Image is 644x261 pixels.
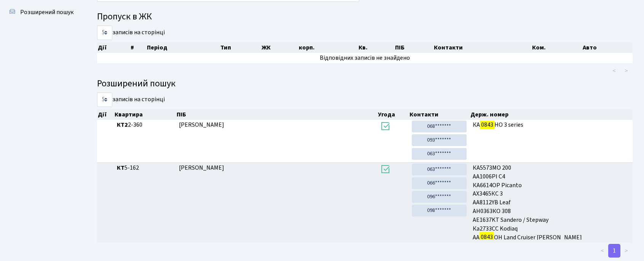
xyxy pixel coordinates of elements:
[608,244,620,258] a: 1
[117,121,128,129] b: КТ2
[117,164,172,172] span: 5-162
[480,232,494,242] mark: 0843
[377,109,409,120] th: Угода
[117,121,172,129] span: 2-360
[97,92,165,107] label: записів на сторінці
[473,121,630,129] span: КА НО 3 series
[130,42,147,53] th: #
[114,109,175,120] th: Квартира
[409,109,470,120] th: Контакти
[261,42,298,53] th: ЖК
[97,92,112,107] select: записів на сторінці
[146,42,220,53] th: Період
[358,42,394,53] th: Кв.
[298,42,358,53] th: корп.
[97,78,633,89] h4: Розширений пошук
[97,11,633,22] h4: Пропуск в ЖК
[394,42,433,53] th: ПІБ
[582,42,633,53] th: Авто
[179,164,224,172] span: [PERSON_NAME]
[176,109,377,120] th: ПІБ
[473,164,630,240] span: КА5573МО 200 AA1006PI C4 КА6614ОР Picanto АХ3465КС 3 AA8112YB Leaf АН0363КО 308 AE1637KT Sandero ...
[179,121,224,129] span: [PERSON_NAME]
[480,119,494,130] mark: 0843
[531,42,582,53] th: Ком.
[20,8,73,16] span: Розширений пошук
[433,42,531,53] th: Контакти
[4,5,80,20] a: Розширений пошук
[470,109,633,120] th: Держ. номер
[97,109,114,120] th: Дії
[117,164,124,172] b: КТ
[97,42,130,53] th: Дії
[97,53,633,63] td: Відповідних записів не знайдено
[220,42,261,53] th: Тип
[97,25,112,40] select: записів на сторінці
[97,25,165,40] label: записів на сторінці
